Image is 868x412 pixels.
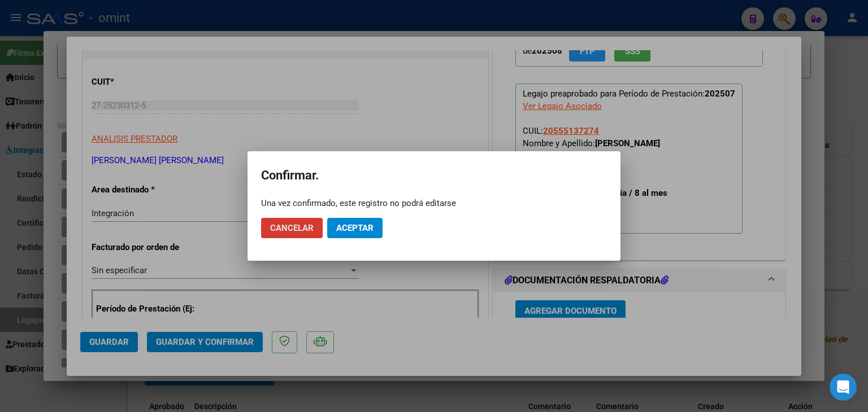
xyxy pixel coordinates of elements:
span: Cancelar [270,223,314,233]
div: Open Intercom Messenger [830,374,857,401]
button: Aceptar [327,218,383,238]
button: Cancelar [261,218,323,238]
div: Una vez confirmado, este registro no podrá editarse [261,198,607,209]
span: Aceptar [336,223,374,233]
h2: Confirmar. [261,165,607,186]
